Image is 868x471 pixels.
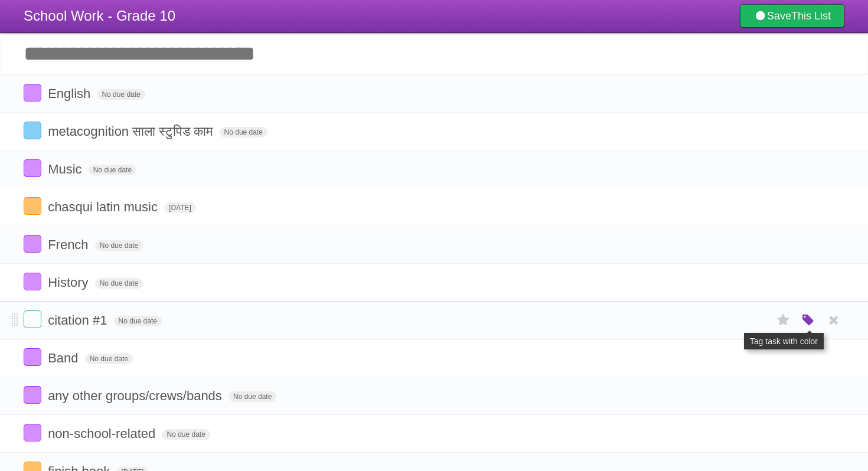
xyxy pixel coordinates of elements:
span: No due date [220,127,267,138]
label: Done [24,122,41,139]
span: any other groups/crews/bands [48,388,225,403]
label: Done [24,235,41,253]
a: SaveThis List [740,4,844,28]
span: No due date [97,89,145,100]
span: Band [48,351,81,365]
span: No due date [162,429,210,440]
span: chasqui latin music [48,199,161,214]
label: Done [24,386,41,404]
span: metacognition साला स्टुपिड काम [48,124,216,139]
span: No due date [229,391,276,402]
span: No due date [95,278,143,289]
b: This List [791,10,831,22]
span: Music [48,162,84,176]
span: citation #1 [48,313,110,328]
span: History [48,275,91,290]
label: Done [24,159,41,177]
span: No due date [95,240,143,251]
label: Done [24,197,41,215]
label: Star task [772,310,795,330]
span: English [48,86,93,101]
label: Done [24,84,41,102]
span: School Work - Grade 10 [24,8,175,24]
span: No due date [89,165,136,175]
label: Done [24,424,41,441]
span: non-school-related [48,426,158,441]
label: Done [24,348,41,366]
span: No due date [114,316,162,326]
span: [DATE] [164,202,196,213]
label: Done [24,273,41,290]
span: French [48,237,91,252]
span: No due date [85,354,133,364]
label: Done [24,310,41,328]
